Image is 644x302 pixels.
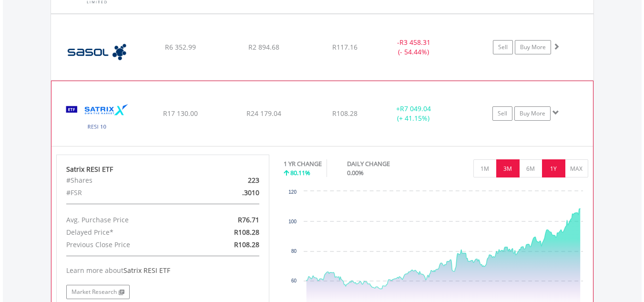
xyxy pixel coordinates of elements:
span: R17 130.00 [163,109,198,118]
button: 1M [473,159,497,177]
span: R76.71 [238,215,259,224]
div: Previous Close Price [59,239,197,251]
img: EQU.ZA.SOL.png [56,26,138,78]
span: R3 458.31 [399,38,430,47]
a: Sell [492,106,512,121]
div: Satrix RESI ETF [66,165,260,174]
a: Market Research [66,285,130,299]
span: R2 894.68 [248,42,279,52]
span: 0.00% [347,168,364,177]
div: 223 [197,174,266,187]
span: R108.28 [234,228,259,237]
span: R7 049.04 [400,104,431,113]
button: 1Y [542,159,565,177]
text: 80 [291,249,297,254]
div: 1 YR CHANGE [284,159,322,168]
span: Satrix RESI ETF [123,266,170,275]
div: Avg. Purchase Price [59,214,197,226]
text: 60 [291,278,297,283]
button: 6M [519,159,542,177]
div: Learn more about [66,266,260,275]
a: Buy More [515,40,551,54]
a: Sell [493,40,513,54]
text: 120 [288,189,296,195]
div: DAILY CHANGE [347,159,423,168]
span: R24 179.04 [246,109,281,118]
div: #FSR [59,187,197,199]
span: R6 352.99 [165,42,196,52]
div: Delayed Price* [59,226,197,239]
text: 100 [288,219,296,224]
div: + (+ 41.15%) [378,104,449,123]
div: #Shares [59,174,197,187]
div: .3010 [197,187,266,199]
span: 80.11% [290,168,310,177]
span: R108.28 [332,109,358,118]
img: EQU.ZA.STXRES.png [56,93,138,144]
span: R108.28 [234,240,259,249]
button: MAX [565,159,588,177]
button: 3M [496,159,520,177]
a: Buy More [514,106,551,121]
div: - (- 54.44%) [378,38,450,57]
span: R117.16 [332,42,358,52]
